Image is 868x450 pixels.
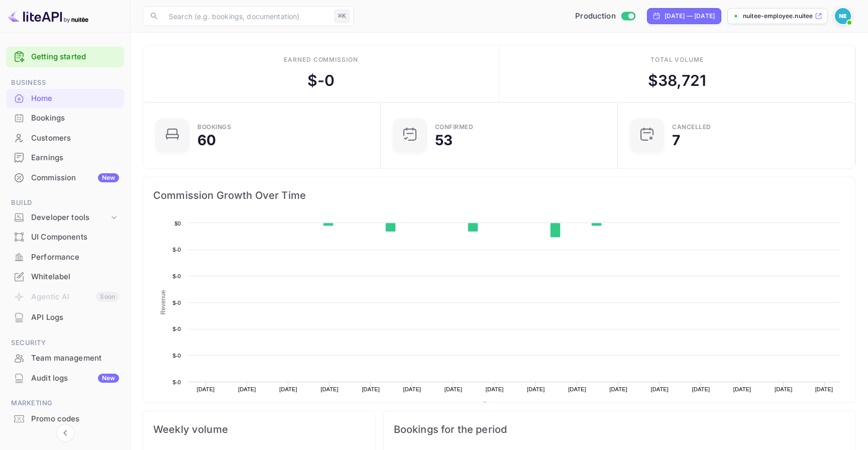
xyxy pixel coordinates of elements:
div: Developer tools [6,209,124,227]
div: UI Components [31,232,119,243]
div: UI Components [6,228,124,247]
text: [DATE] [279,386,297,392]
div: Getting started [6,47,124,67]
div: Bookings [197,124,231,130]
a: Getting started [31,51,119,63]
text: [DATE] [692,386,710,392]
span: Weekly volume [153,421,365,437]
text: $-0 [173,273,181,279]
text: $-0 [173,353,181,359]
div: Promo codes [6,409,124,429]
div: Home [31,93,119,104]
span: Security [6,338,124,349]
text: [DATE] [403,386,421,392]
div: CANCELLED [672,124,711,130]
a: Home [6,89,124,107]
div: Total volume [650,55,704,64]
div: Team management [6,349,124,368]
div: Switch to Sandbox mode [571,11,639,22]
div: [DATE] — [DATE] [665,12,715,21]
div: $ -0 [307,69,335,92]
div: New [98,173,119,182]
span: Marketing [6,398,124,409]
text: [DATE] [568,386,586,392]
div: 53 [435,133,453,147]
div: Home [6,89,124,108]
div: Audit logsNew [6,369,124,388]
span: Build [6,197,124,208]
div: Commission [31,172,119,184]
a: Customers [6,129,124,147]
text: Revenue [160,290,167,314]
text: $-0 [173,300,181,306]
text: [DATE] [650,386,669,392]
div: Earnings [31,152,119,164]
span: Bookings for the period [394,421,845,437]
text: [DATE] [362,386,380,392]
div: Bookings [6,108,124,128]
a: Whitelabel [6,267,124,286]
text: [DATE] [197,386,215,392]
div: 7 [672,133,680,147]
div: Bookings [31,113,119,124]
div: Earned commission [284,55,358,64]
text: [DATE] [238,386,256,392]
text: $0 [174,220,181,227]
div: API Logs [6,308,124,327]
div: New [98,374,119,383]
div: Audit logs [31,373,119,384]
text: $-0 [173,379,181,385]
text: [DATE] [775,386,793,392]
a: CommissionNew [6,168,124,187]
a: Performance [6,248,124,266]
a: UI Components [6,228,124,246]
img: nuitee employee [835,8,851,24]
text: [DATE] [445,386,463,392]
a: API Logs [6,308,124,326]
div: $ 38,721 [648,69,706,92]
text: $-0 [173,247,181,253]
a: Team management [6,349,124,367]
div: Whitelabel [6,267,124,287]
span: Business [6,77,124,88]
span: Production [575,11,616,22]
div: Earnings [6,148,124,168]
a: Audit logsNew [6,369,124,387]
span: Commission Growth Over Time [153,187,845,203]
input: Search (e.g. bookings, documentation) [163,6,331,26]
div: ⌘K [335,10,350,23]
div: API Logs [31,312,119,323]
text: Revenue [491,402,517,409]
p: nuitee-employee.nuitee... [743,12,813,21]
text: $-0 [173,326,181,332]
div: Whitelabel [31,271,119,283]
div: Customers [31,133,119,144]
div: Performance [6,248,124,267]
div: Customers [6,129,124,148]
div: 60 [197,133,216,147]
text: [DATE] [527,386,545,392]
a: Earnings [6,148,124,167]
text: [DATE] [486,386,504,392]
text: [DATE] [815,386,833,392]
text: [DATE] [320,386,339,392]
div: Confirmed [435,124,474,130]
a: Promo codes [6,409,124,428]
text: [DATE] [609,386,627,392]
img: LiteAPI logo [8,8,88,24]
div: Developer tools [31,212,109,223]
button: Collapse navigation [56,424,74,442]
div: Performance [31,252,119,263]
a: Bookings [6,108,124,127]
text: [DATE] [733,386,751,392]
div: CommissionNew [6,168,124,188]
div: Team management [31,353,119,364]
div: Promo codes [31,413,119,425]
